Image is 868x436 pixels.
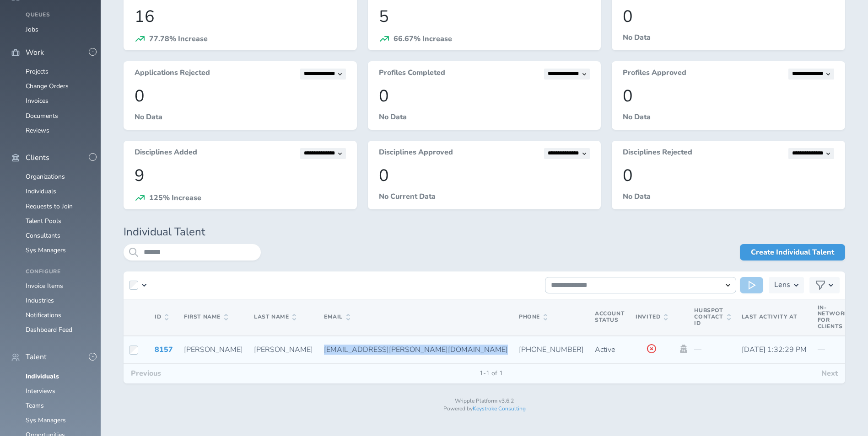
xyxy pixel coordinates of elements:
span: 77.78% Increase [149,34,208,44]
a: 8157 [155,345,173,355]
a: Consultants [26,231,60,240]
span: Active [595,345,615,355]
button: Lens [769,277,804,293]
p: Powered by [124,406,845,412]
span: Invited [636,314,668,320]
p: 0 [623,87,834,106]
p: — [694,346,730,354]
span: No Current Data [379,191,436,202]
a: Invoice Items [26,282,63,290]
h3: Disciplines Approved [379,148,453,159]
button: Next [814,364,845,383]
span: No Data [379,112,407,122]
span: Hubspot Contact Id [694,308,730,326]
span: No Data [623,112,651,122]
button: Run Action [740,277,763,293]
a: Sys Managers [26,416,66,425]
span: [PERSON_NAME] [184,345,243,355]
span: 1-1 of 1 [472,370,510,377]
a: Notifications [26,311,61,319]
h3: Profiles Completed [379,69,445,80]
span: 66.67% Increase [394,34,452,44]
span: ID [155,314,168,320]
p: 0 [623,166,834,185]
a: Teams [26,401,44,410]
span: First Name [184,314,228,320]
h3: Disciplines Added [135,148,197,159]
a: Organizations [26,172,65,181]
span: Last Activity At [742,313,798,320]
span: Clients [26,154,49,162]
a: Projects [26,67,49,76]
span: No Data [135,112,162,122]
p: 5 [379,7,590,26]
a: Keystroke Consulting [473,405,526,412]
a: Individuals [26,187,56,196]
p: 0 [623,7,834,26]
p: 0 [135,87,346,106]
h4: Queues [26,12,90,18]
span: [PHONE_NUMBER] [519,345,584,355]
p: 0 [379,87,590,106]
a: Documents [26,112,58,120]
a: Requests to Join [26,202,73,211]
span: Work [26,48,44,57]
p: 16 [135,7,346,26]
button: Previous [124,364,168,383]
h4: Configure [26,269,90,275]
button: - [89,48,97,56]
a: Interviews [26,387,55,395]
a: Individuals [26,372,59,381]
span: Talent [26,353,47,361]
p: 9 [135,166,346,185]
span: Last Name [254,314,296,320]
a: Reviews [26,126,49,135]
h1: Individual Talent [124,226,845,239]
a: Industries [26,296,54,305]
a: Talent Pools [26,217,61,225]
h3: Profiles Approved [623,69,686,80]
span: [PERSON_NAME] [254,345,313,355]
span: [EMAIL_ADDRESS][PERSON_NAME][DOMAIN_NAME] [324,345,508,355]
p: 0 [379,166,590,185]
span: Email [324,314,350,320]
span: No Data [623,191,651,202]
a: Sys Managers [26,246,66,255]
button: - [89,153,97,161]
a: Change Orders [26,82,69,90]
h3: Lens [774,277,790,293]
a: Impersonate [679,345,689,353]
span: Phone [519,314,547,320]
span: Account Status [595,310,625,324]
a: Invoices [26,96,49,105]
span: No Data [623,32,651,43]
button: - [89,353,97,361]
span: 125% Increase [149,193,201,203]
p: Wripple Platform v3.6.2 [124,398,845,404]
span: — [818,345,825,355]
a: Dashboard Feed [26,325,72,334]
a: Jobs [26,25,38,34]
span: [DATE] 1:32:29 PM [742,345,807,355]
h3: Applications Rejected [135,69,210,80]
span: In-Network for Clients [818,304,848,330]
h3: Disciplines Rejected [623,148,692,159]
a: Create Individual Talent [740,244,845,261]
